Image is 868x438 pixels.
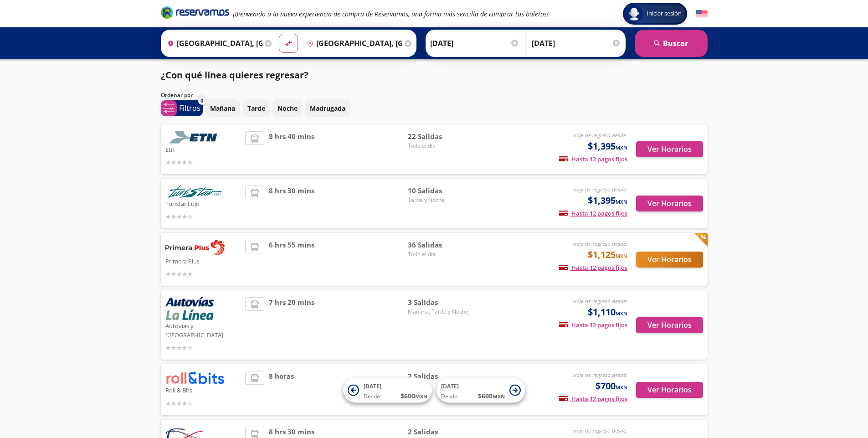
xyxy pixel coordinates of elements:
[305,99,350,117] button: Madrugada
[343,378,432,403] button: [DATE]Desde:$600MXN
[364,392,381,401] span: Desde:
[269,297,314,353] span: 7 hrs 20 mins
[588,305,627,319] span: $1,110
[588,194,627,207] span: $1,395
[596,379,627,393] span: $700
[179,103,200,113] p: Filtros
[408,427,472,437] span: 2 Salidas
[636,317,703,333] button: Ver Horarios
[205,99,240,117] button: Mañana
[164,32,263,55] input: Buscar Origen
[161,5,229,19] i: Brand Logo
[408,297,472,308] span: 3 Salidas
[559,263,627,272] span: Hasta 12 pagos fijos
[588,248,627,262] span: $1,125
[572,427,627,434] em: viaje de regreso desde:
[616,310,627,317] small: MXN
[269,240,314,279] span: 6 hrs 55 mins
[408,196,472,204] span: Tarde y Noche
[165,255,241,266] p: Primera Plus
[572,297,627,305] em: viaje de regreso desde:
[643,9,685,18] span: Iniciar sesión
[408,308,472,316] span: Mañana, Tarde y Noche
[559,395,627,403] span: Hasta 12 pagos fijos
[303,32,402,55] input: Buscar Destino
[364,382,381,390] span: [DATE]
[636,196,703,211] button: Ver Horarios
[165,320,241,340] p: Autovías y [GEOGRAPHIC_DATA]
[408,142,472,150] span: Todo el día
[532,32,621,55] input: Opcional
[572,240,627,247] em: viaje de regreso desde:
[441,382,459,390] span: [DATE]
[277,103,298,113] p: Noche
[165,297,214,320] img: Autovías y La Línea
[616,252,627,259] small: MXN
[616,144,627,151] small: MXN
[415,393,427,400] small: MXN
[559,155,627,163] span: Hasta 12 pagos fijos
[696,8,708,20] button: English
[210,103,235,113] p: Mañana
[200,97,203,105] span: 0
[636,252,703,268] button: Ver Horarios
[493,393,505,400] small: MXN
[588,139,627,153] span: $1,395
[242,99,270,117] button: Tarde
[269,186,314,222] span: 8 hrs 30 mins
[310,103,345,113] p: Madrugada
[165,384,241,395] p: Roll & Bits
[401,391,427,401] span: $ 600
[572,186,627,193] em: viaje de regreso desde:
[165,186,225,198] img: Turistar Lujo
[437,378,525,403] button: [DATE]Desde:$600MXN
[161,68,308,82] p: ¿Con qué línea quieres regresar?
[165,198,241,209] p: Turistar Lujo
[636,382,703,398] button: Ver Horarios
[430,32,519,55] input: Elegir Fecha
[233,10,549,18] em: ¡Bienvenido a la nueva experiencia de compra de Reservamos, una forma más sencilla de comprar tus...
[269,371,294,408] span: 8 horas
[636,141,703,157] button: Ver Horarios
[559,321,627,329] span: Hasta 12 pagos fijos
[272,99,303,117] button: Noche
[165,144,241,155] p: Etn
[408,131,472,142] span: 22 Salidas
[408,371,472,381] span: 2 Salidas
[572,131,627,139] em: viaje de regreso desde:
[408,240,472,250] span: 36 Salidas
[165,240,225,255] img: Primera Plus
[635,30,708,57] button: Buscar
[165,131,225,144] img: Etn
[478,391,505,401] span: $ 600
[408,250,472,258] span: Todo el día
[408,186,472,196] span: 10 Salidas
[165,371,225,384] img: Roll & Bits
[269,131,314,167] span: 8 hrs 40 mins
[616,384,627,391] small: MXN
[247,103,265,113] p: Tarde
[572,371,627,379] em: viaje de regreso desde:
[441,392,459,401] span: Desde:
[559,209,627,217] span: Hasta 12 pagos fijos
[161,5,229,22] a: Brand Logo
[616,198,627,205] small: MXN
[161,91,193,99] p: Ordenar por
[161,100,203,116] button: 0Filtros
